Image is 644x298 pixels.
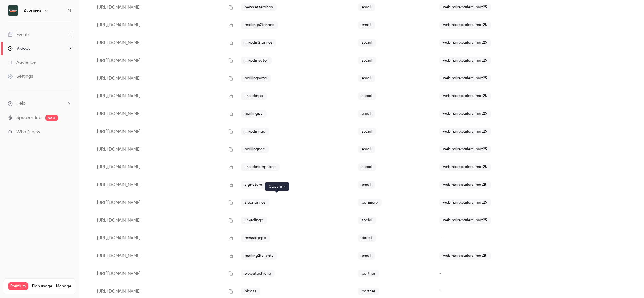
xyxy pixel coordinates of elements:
span: mailingsator [241,74,271,82]
div: [URL][DOMAIN_NAME] [92,87,236,105]
iframe: Noticeable Trigger [64,129,72,135]
span: signature [241,181,266,189]
span: webinaireparlerclimat25 [439,21,491,29]
div: [URL][DOMAIN_NAME] [92,229,236,247]
span: webinaireparlerclimat25 [439,163,491,171]
div: Settings [8,73,33,80]
span: webinaireparlerclimat25 [439,3,491,11]
div: [URL][DOMAIN_NAME] [92,69,236,87]
span: mailing2tclients [241,252,277,260]
span: linkedin2tonnes [241,39,276,47]
span: webinaireparlerclimat25 [439,39,491,47]
span: email [358,21,375,29]
div: [URL][DOMAIN_NAME] [92,158,236,176]
img: 2tonnes [8,5,18,16]
span: email [358,146,375,153]
div: [URL][DOMAIN_NAME] [92,247,236,265]
span: banniere [358,199,382,206]
span: social [358,163,376,171]
span: direct [358,234,376,242]
span: mailingngc [241,146,269,153]
span: email [358,74,375,82]
span: webinaireparlerclimat25 [439,57,491,64]
span: email [358,3,375,11]
span: nlcass [241,288,260,295]
div: Videos [8,45,30,52]
span: webinaireparlerclimat25 [439,74,491,82]
span: social [358,92,376,100]
span: social [358,128,376,135]
span: What's new [16,129,40,135]
span: Premium [8,282,28,290]
div: [URL][DOMAIN_NAME] [92,52,236,69]
span: mailings2tonnes [241,21,278,29]
span: webinaireparlerclimat25 [439,199,491,206]
div: Audience [8,59,36,66]
span: webinaireparlerclimat25 [439,128,491,135]
span: partner [358,270,379,277]
span: partner [358,288,379,295]
span: newsletterabos [241,3,277,11]
span: mailingpc [241,110,267,118]
span: Plan usage [32,284,52,289]
div: [URL][DOMAIN_NAME] [92,123,236,140]
h6: 2tonnes [23,7,41,14]
span: social [358,217,376,224]
span: webinaireparlerclimat25 [439,146,491,153]
span: - [439,271,441,276]
span: new [45,115,58,121]
span: - [439,236,441,240]
div: [URL][DOMAIN_NAME] [92,34,236,52]
span: webinaireparlerclimat25 [439,110,491,118]
span: linkedinstéphane [241,163,280,171]
div: [URL][DOMAIN_NAME] [92,105,236,123]
div: [URL][DOMAIN_NAME] [92,176,236,194]
span: linkedinsator [241,57,272,64]
div: [URL][DOMAIN_NAME] [92,194,236,211]
span: email [358,181,375,189]
a: SpeakerHub [16,114,42,121]
span: webinaireparlerclimat25 [439,92,491,100]
span: webinaireparlerclimat25 [439,252,491,260]
span: social [358,57,376,64]
span: websitechiche [241,270,275,277]
span: email [358,252,375,260]
a: Manage [56,284,71,289]
span: site2tonnes [241,199,269,206]
div: [URL][DOMAIN_NAME] [92,265,236,282]
span: messagegp [241,234,270,242]
div: [URL][DOMAIN_NAME] [92,16,236,34]
span: linkedingp [241,217,267,224]
li: help-dropdown-opener [8,100,72,107]
div: Events [8,31,29,38]
span: - [439,289,441,294]
span: linkedinngc [241,128,269,135]
span: social [358,39,376,47]
span: email [358,110,375,118]
span: webinaireparlerclimat25 [439,217,491,224]
span: webinaireparlerclimat25 [439,181,491,189]
div: [URL][DOMAIN_NAME] [92,211,236,229]
span: Help [16,100,26,107]
span: linkedinpc [241,92,267,100]
div: [URL][DOMAIN_NAME] [92,140,236,158]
